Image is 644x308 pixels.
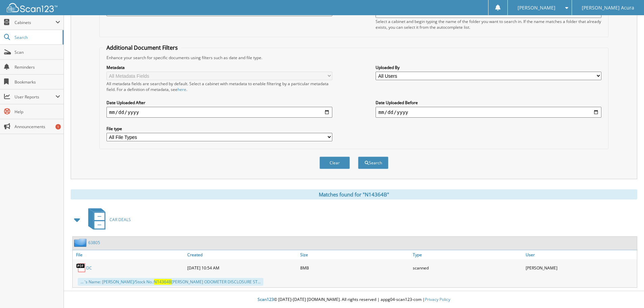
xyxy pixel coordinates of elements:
[103,55,605,61] div: Enhance your search for specific documents using filters such as date and file type.
[84,206,131,233] a: CAR DEALS
[78,278,263,286] div: ... 's Name: [PERSON_NAME]/Stock No.: [PERSON_NAME] ODOMETER DISCLOSURE ST...
[186,261,299,275] div: [DATE] 10:54 AM
[73,250,186,259] a: File
[15,94,55,100] span: User Reports
[319,157,350,169] button: Clear
[106,100,332,105] label: Date Uploaded After
[15,79,60,85] span: Bookmarks
[7,3,57,12] img: scan123-logo-white.svg
[154,279,171,285] span: N14364B
[610,276,644,308] iframe: Chat Widget
[425,297,450,302] a: Privacy Policy
[110,217,131,222] span: CAR DEALS
[411,261,524,275] div: scanned
[358,157,388,169] button: Search
[103,44,181,51] legend: Additional Document Filters
[15,49,60,55] span: Scan
[15,34,59,40] span: Search
[106,65,332,70] label: Metadata
[15,109,60,115] span: Help
[88,240,100,245] a: 63805
[86,265,92,271] a: DC
[376,65,601,70] label: Uploaded By
[299,261,411,275] div: 8MB
[524,250,637,259] a: User
[518,6,555,10] span: [PERSON_NAME]
[15,20,55,25] span: Cabinets
[15,124,60,129] span: Announcements
[524,261,637,275] div: [PERSON_NAME]
[582,6,634,10] span: [PERSON_NAME] Acura
[376,19,601,30] div: Select a cabinet and begin typing the name of the folder you want to search in. If the name match...
[76,263,86,273] img: PDF.png
[376,107,601,118] input: end
[258,297,274,302] span: Scan123
[106,107,332,118] input: start
[376,100,601,105] label: Date Uploaded Before
[64,291,644,308] div: © [DATE]-[DATE] [DOMAIN_NAME]. All rights reserved | appg04-scan123-com |
[106,81,332,92] div: All metadata fields are searched by default. Select a cabinet with metadata to enable filtering b...
[55,124,61,129] div: 1
[186,250,299,259] a: Created
[177,87,186,92] a: here
[411,250,524,259] a: Type
[106,126,332,132] label: File type
[15,64,60,70] span: Reminders
[71,189,637,199] div: Matches found for "N14364B"
[74,238,88,247] img: folder2.png
[299,250,411,259] a: Size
